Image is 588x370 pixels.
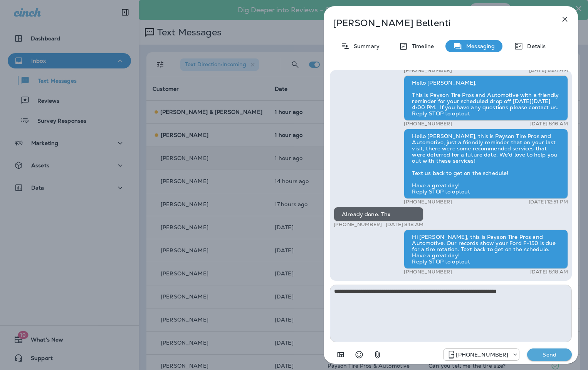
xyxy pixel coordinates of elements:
[530,269,568,275] p: [DATE] 8:18 AM
[351,347,367,362] button: Select an emoji
[404,129,568,199] div: Hello [PERSON_NAME], this is Payson Tire Pros and Automotive, just a friendly reminder that on yo...
[533,351,566,358] p: Send
[404,230,568,269] div: Hi [PERSON_NAME], this is Payson Tire Pros and Automotive. Our records show your Ford F-150 is du...
[529,199,568,205] p: [DATE] 12:51 PM
[530,121,568,127] p: [DATE] 8:16 AM
[456,352,508,358] p: [PHONE_NUMBER]
[334,222,382,228] p: [PHONE_NUMBER]
[527,348,572,361] button: Send
[408,43,434,49] p: Timeline
[404,121,452,127] p: [PHONE_NUMBER]
[333,347,348,362] button: Add in a premade template
[404,199,452,205] p: [PHONE_NUMBER]
[350,43,380,49] p: Summary
[404,67,452,73] p: [PHONE_NUMBER]
[404,269,452,275] p: [PHONE_NUMBER]
[523,43,546,49] p: Details
[404,75,568,121] div: Hello [PERSON_NAME], This is Payson Tire Pros and Automotive with a friendly reminder for your sc...
[529,67,568,73] p: [DATE] 8:24 AM
[462,43,495,49] p: Messaging
[386,222,423,228] p: [DATE] 8:18 AM
[334,207,423,222] div: Already done. Thx
[444,350,519,359] div: +1 (928) 260-4498
[333,18,543,28] p: [PERSON_NAME] Bellenti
